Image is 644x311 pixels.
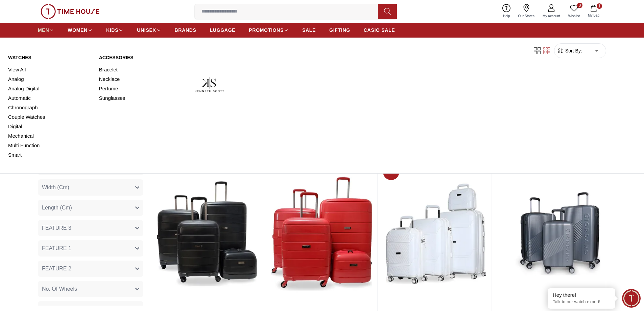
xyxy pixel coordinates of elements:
[8,141,91,150] a: Multi Function
[8,131,91,141] a: Mechanical
[41,4,99,19] img: ...
[235,65,274,104] img: Lee Cooper
[302,27,316,34] span: SALE
[210,27,236,34] span: LUGGAGE
[500,14,513,19] span: Help
[585,13,602,18] span: My Bag
[499,3,514,20] a: Help
[42,204,72,212] span: Length (Cm)
[190,110,229,149] img: Slazenger
[364,24,395,36] a: CASIO SALE
[38,200,143,216] button: Length (Cm)
[38,220,143,236] button: FEATURE 3
[364,27,395,34] span: CASIO SALE
[516,14,537,19] span: Our Stores
[553,299,610,305] p: Talk to our watch expert!
[8,84,91,93] a: Analog Digital
[540,14,563,19] span: My Account
[68,27,88,34] span: WOMEN
[106,24,123,36] a: KIDS
[8,112,91,122] a: Couple Watches
[42,285,77,293] span: No. Of Wheels
[38,281,143,297] button: No. Of Wheels
[8,150,91,160] a: Smart
[8,54,91,61] a: Watches
[329,24,350,36] a: GIFTING
[597,3,602,9] span: 1
[279,65,318,104] img: Quantum
[8,122,91,131] a: Digital
[8,74,91,84] a: Analog
[249,24,289,36] a: PROMOTIONS
[42,183,69,192] span: Width (Cm)
[584,3,603,19] button: 1My Bag
[566,14,582,19] span: Wishlist
[175,24,196,36] a: BRANDS
[190,65,229,104] img: Kenneth Scott
[38,27,49,34] span: MEN
[8,103,91,112] a: Chronograph
[38,240,143,257] button: FEATURE 1
[564,47,582,54] span: Sort By:
[210,24,236,36] a: LUGGAGE
[557,47,582,54] button: Sort By:
[42,224,71,232] span: FEATURE 3
[99,54,182,61] a: Accessories
[68,24,93,36] a: WOMEN
[380,161,492,307] img: Rower 4-Piece Hardcase Luggage Set White, Trolley Bags With 14" Cosmetic Box WM4.White
[577,3,582,8] span: 0
[553,292,610,298] div: Hey there!
[38,24,54,36] a: MEN
[514,3,539,20] a: Our Stores
[8,65,91,74] a: View All
[8,93,91,103] a: Automatic
[266,161,377,307] img: Rower 4-Piece Hardcase Luggage Set Red, Affordable Trolley Bags With 14" Cosmetic Box IN4.Red
[329,27,350,34] span: GIFTING
[106,27,118,34] span: KIDS
[99,84,182,93] a: Perfume
[42,265,71,273] span: FEATURE 2
[622,289,641,308] div: Chat Widget
[302,24,316,36] a: SALE
[137,24,161,36] a: UNISEX
[151,161,263,307] img: Rower 4-Piece Hardcase Luggage Set Black, Affordable Trolley Bags With 14" Cosmetic Box IN4.Black
[99,65,182,74] a: Bracelet
[99,93,182,103] a: Sunglasses
[324,65,363,104] img: Tornado
[99,74,182,84] a: Necklace
[175,27,196,34] span: BRANDS
[564,3,584,20] a: 0Wishlist
[137,27,156,34] span: UNISEX
[249,27,284,34] span: PROMOTIONS
[495,161,606,307] img: Giordano Logo Series Luggage Set Of 3 Silver GR020.SLV
[38,179,143,196] button: Width (Cm)
[38,261,143,277] button: FEATURE 2
[42,244,71,252] span: FEATURE 1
